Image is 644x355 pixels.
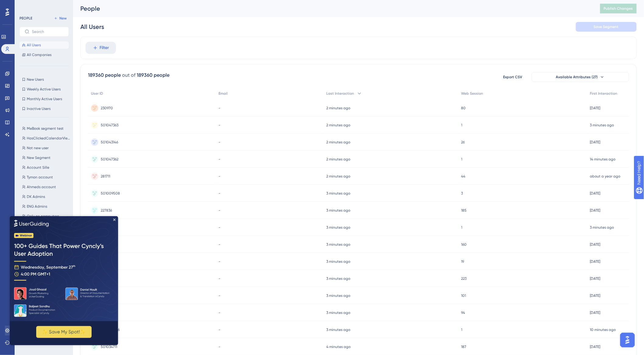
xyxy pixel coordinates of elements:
[590,191,600,195] time: [DATE]
[19,203,72,210] button: ENG Admins
[219,293,220,298] span: -
[19,76,69,83] button: New Users
[19,144,72,152] button: Not new user
[219,140,220,145] span: -
[101,123,118,128] span: 501047363
[86,42,116,54] button: Filter
[590,259,600,264] time: [DATE]
[19,193,72,200] button: DK Admins
[326,225,350,230] time: 3 minutes ago
[14,2,38,9] span: Need Help?
[219,123,220,128] span: -
[27,126,64,131] span: MeBook segment test
[590,311,600,315] time: [DATE]
[137,72,170,79] div: 189360 people
[19,86,69,93] button: Weekly Active Users
[19,183,72,191] button: Ahmeds account
[326,345,351,349] time: 4 minutes ago
[27,165,49,170] span: Account Sille
[101,140,118,145] span: 501043146
[590,345,600,349] time: [DATE]
[27,185,56,189] span: Ahmeds account
[27,146,49,150] span: Not new user
[590,91,618,96] span: First Interaction
[590,225,614,230] time: 3 minutes ago
[590,328,616,332] time: 10 minutes ago
[219,242,220,247] span: -
[461,157,462,162] span: 1
[27,155,51,160] span: New Segment
[103,2,106,5] div: Close Preview
[590,208,600,213] time: [DATE]
[27,214,59,219] span: Only on computers
[19,105,69,112] button: Inactive Users
[532,72,629,82] button: Available Attributes (27)
[19,16,32,21] div: PEOPLE
[219,344,220,349] span: -
[101,157,118,162] span: 501047362
[461,174,465,179] span: 44
[461,276,467,281] span: 223
[461,106,466,111] span: 80
[326,293,350,298] time: 3 minutes ago
[27,204,47,209] span: ENG Admins
[594,24,619,29] span: Save Segment
[461,344,466,349] span: 187
[461,191,463,196] span: 3
[219,310,220,315] span: -
[26,110,82,122] button: ✨ Save My Spot!✨
[498,72,528,82] button: Export CSV
[461,208,467,213] span: 185
[27,52,51,57] span: All Companies
[326,328,350,332] time: 3 minutes ago
[461,242,467,247] span: 160
[19,125,72,132] button: MeBook segment test
[461,91,483,96] span: Web Session
[576,22,637,32] button: Save Segment
[27,97,62,101] span: Monthly Active Users
[219,225,220,230] span: -
[326,276,350,281] time: 3 minutes ago
[326,174,350,178] time: 2 minutes ago
[461,293,466,298] span: 101
[27,175,53,180] span: Tymon account
[326,191,350,195] time: 3 minutes ago
[590,174,621,178] time: about a year ago
[27,194,45,199] span: DK Admins
[19,51,69,58] button: All Companies
[27,106,51,111] span: Inactive Users
[590,106,600,110] time: [DATE]
[122,72,135,79] div: out of
[219,174,220,179] span: -
[618,331,637,349] iframe: UserGuiding AI Assistant Launcher
[101,208,112,213] span: 227836
[32,30,64,34] input: Search
[52,15,69,22] button: New
[326,106,350,110] time: 2 minutes ago
[100,44,109,51] span: Filter
[101,191,120,196] span: 501009508
[461,259,464,264] span: 19
[19,95,69,103] button: Monthly Active Users
[503,75,523,79] span: Export CSV
[590,293,600,298] time: [DATE]
[219,157,220,162] span: -
[590,157,616,161] time: 14 minutes ago
[604,6,633,11] span: Publish Changes
[219,208,220,213] span: -
[461,327,462,332] span: 1
[590,276,600,281] time: [DATE]
[88,72,121,79] div: 189360 people
[600,4,637,13] button: Publish Changes
[80,23,104,31] div: All Users
[326,123,350,127] time: 2 minutes ago
[101,174,110,179] span: 281711
[590,242,600,247] time: [DATE]
[326,242,350,247] time: 3 minutes ago
[590,123,614,127] time: 3 minutes ago
[461,310,465,315] span: 94
[27,43,41,47] span: All Users
[19,154,72,161] button: New Segment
